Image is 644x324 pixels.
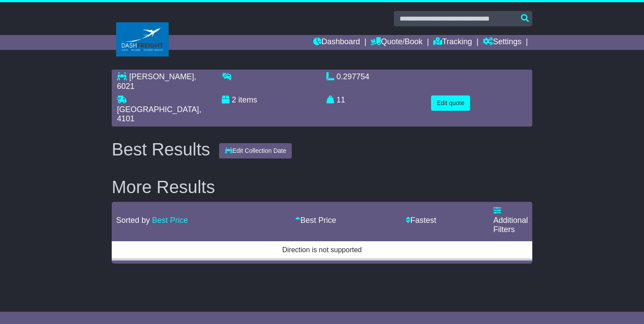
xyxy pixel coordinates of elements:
[129,72,194,81] span: [PERSON_NAME]
[483,35,521,50] a: Settings
[406,216,436,225] a: Fastest
[117,105,199,114] span: [GEOGRAPHIC_DATA]
[232,95,236,104] span: 2
[117,105,201,123] span: , 4101
[107,140,215,159] div: Best Results
[152,216,188,225] a: Best Price
[219,143,292,158] button: Edit Collection Date
[433,35,472,50] a: Tracking
[336,72,369,81] span: 0.297754
[493,206,528,234] a: Additional Filters
[295,216,336,225] a: Best Price
[371,35,422,50] a: Quote/Book
[238,95,257,104] span: items
[116,216,150,225] span: Sorted by
[431,95,470,111] button: Edit quote
[313,35,360,50] a: Dashboard
[117,72,196,91] span: , 6021
[336,95,345,104] span: 11
[112,177,532,197] h2: More Results
[112,240,532,259] td: Direction is not supported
